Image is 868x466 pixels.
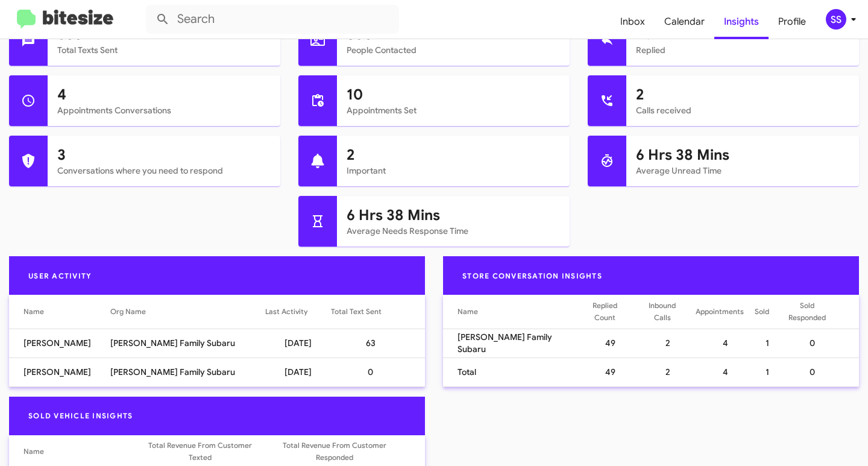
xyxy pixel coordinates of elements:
[636,44,849,56] mat-card-subtitle: Replied
[57,44,271,56] mat-card-subtitle: Total Texts Sent
[146,5,399,34] input: Search
[582,300,640,324] div: Replied Count
[755,306,780,318] div: Sold
[780,357,859,386] td: 0
[19,271,101,280] span: User Activity
[780,300,834,324] div: Sold Responded
[265,357,331,386] td: [DATE]
[696,306,755,318] div: Appointments
[769,4,816,39] a: Profile
[696,306,744,318] div: Appointments
[24,306,110,318] div: Name
[57,145,271,165] h1: 3
[640,329,696,357] td: 2
[458,306,478,318] div: Name
[347,225,560,237] mat-card-subtitle: Average Needs Response Time
[636,104,849,116] mat-card-subtitle: Calls received
[755,329,780,357] td: 1
[331,306,410,318] div: Total Text Sent
[110,306,146,318] div: Org Name
[57,165,271,177] mat-card-subtitle: Conversations where you need to respond
[347,44,560,56] mat-card-subtitle: People Contacted
[269,439,400,464] div: Total Revenue From Customer Responded
[269,439,410,464] div: Total Revenue From Customer Responded
[655,4,714,39] a: Calendar
[696,357,755,386] td: 4
[696,329,755,357] td: 4
[57,85,271,104] h1: 4
[826,9,846,30] div: SS
[458,306,582,318] div: Name
[714,4,769,39] a: Insights
[755,306,769,318] div: Sold
[142,439,269,464] div: Total Revenue From Customer Texted
[347,145,560,165] h1: 2
[9,357,110,386] td: [PERSON_NAME]
[443,357,582,386] td: Total
[636,85,849,104] h1: 2
[640,357,696,386] td: 2
[582,329,640,357] td: 49
[780,300,844,324] div: Sold Responded
[265,306,307,318] div: Last Activity
[582,357,640,386] td: 49
[443,329,582,357] td: [PERSON_NAME] Family Subaru
[755,357,780,386] td: 1
[24,306,44,318] div: Name
[265,306,331,318] div: Last Activity
[640,300,685,324] div: Inbound Calls
[265,329,331,357] td: [DATE]
[331,357,425,386] td: 0
[347,85,560,104] h1: 10
[57,104,271,116] mat-card-subtitle: Appointments Conversations
[582,300,629,324] div: Replied Count
[640,300,696,324] div: Inbound Calls
[347,104,560,116] mat-card-subtitle: Appointments Set
[780,329,859,357] td: 0
[347,206,560,225] h1: 6 Hrs 38 Mins
[24,446,142,458] div: Name
[19,411,142,420] span: Sold Vehicle Insights
[636,165,849,177] mat-card-subtitle: Average Unread Time
[142,439,259,464] div: Total Revenue From Customer Texted
[331,329,425,357] td: 63
[816,9,855,30] button: SS
[110,329,265,357] td: [PERSON_NAME] Family Subaru
[453,271,612,280] span: Store Conversation Insights
[110,357,265,386] td: [PERSON_NAME] Family Subaru
[110,306,265,318] div: Org Name
[331,306,382,318] div: Total Text Sent
[611,4,655,39] a: Inbox
[636,145,849,165] h1: 6 Hrs 38 Mins
[9,329,110,357] td: [PERSON_NAME]
[347,165,560,177] mat-card-subtitle: Important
